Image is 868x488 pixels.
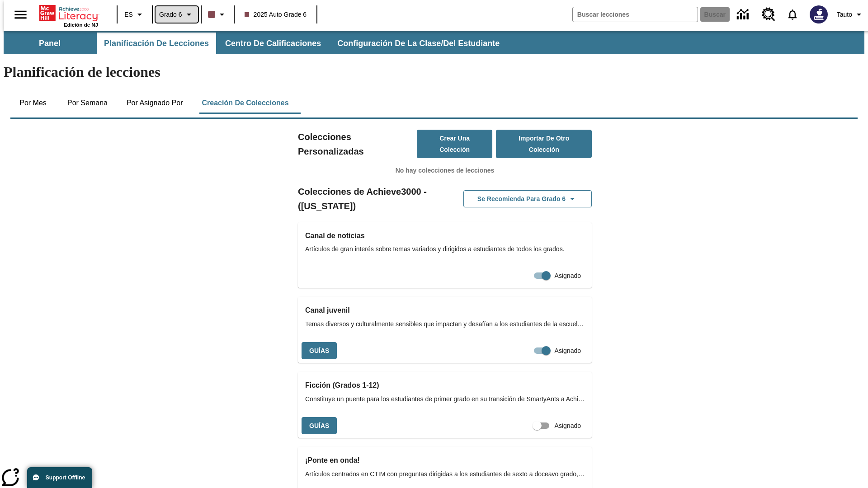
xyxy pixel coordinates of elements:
[4,64,864,80] h1: Planificación de lecciones
[302,417,337,435] button: Guías
[4,33,508,54] div: Subbarra de navegación
[60,92,115,114] button: Por semana
[781,3,804,26] a: Notificaciones
[555,421,581,431] span: Asignado
[804,3,833,26] button: Escoja un nuevo avatar
[39,38,61,49] span: Panel
[104,38,209,49] span: Planificación de lecciones
[298,184,445,213] h2: Colecciones de Achieve3000 - ([US_STATE])
[756,2,781,27] a: Centro de recursos, Se abrirá en una pestaña nueva.
[305,379,585,392] h3: Ficción (Grados 1-12)
[245,10,307,19] span: 2025 Auto Grade 6
[337,38,500,49] span: Configuración de la clase/del estudiante
[97,33,216,54] button: Planificación de lecciones
[302,342,337,360] button: Guías
[417,130,493,158] button: Crear una colección
[305,244,585,254] span: Artículos de gran interés sobre temas variados y dirigidos a estudiantes de todos los grados.
[305,394,585,404] span: Constituye un puente para los estudiantes de primer grado en su transición de SmartyAnts a Achiev...
[204,6,231,23] button: El color de la clase es café oscuro. Cambiar el color de la clase.
[156,6,198,23] button: Grado: Grado 6, Elige un grado
[330,33,507,54] button: Configuración de la clase/del estudiante
[4,31,864,54] div: Subbarra de navegación
[298,130,417,159] h2: Colecciones Personalizadas
[837,10,852,19] span: Tauto
[120,6,149,23] button: Lenguaje: ES, Selecciona un idioma
[305,454,585,467] h3: ¡Ponte en onda!
[119,92,190,114] button: Por asignado por
[46,474,85,481] span: Support Offline
[64,22,98,28] span: Edición de NJ
[305,319,585,329] span: Temas diversos y culturalmente sensibles que impactan y desafían a los estudiantes de la escuela ...
[305,230,585,242] h3: Canal de noticias
[731,2,756,27] a: Centro de información
[10,92,56,114] button: Por mes
[298,166,592,175] p: No hay colecciones de lecciones
[555,271,581,281] span: Asignado
[5,33,95,54] button: Panel
[27,467,92,488] button: Support Offline
[159,10,182,19] span: Grado 6
[305,304,585,317] h3: Canal juvenil
[39,4,98,22] a: Portada
[194,92,296,114] button: Creación de colecciones
[555,346,581,356] span: Asignado
[833,6,868,23] button: Perfil/Configuración
[305,469,585,479] span: Artículos centrados en CTIM con preguntas dirigidas a los estudiantes de sexto a doceavo grado, q...
[573,7,698,22] input: Buscar campo
[496,130,592,158] button: Importar de otro Colección
[225,38,321,49] span: Centro de calificaciones
[7,1,34,28] button: Abrir el menú lateral
[124,10,133,19] span: ES
[218,33,328,54] button: Centro de calificaciones
[39,3,98,28] div: Portada
[810,5,828,23] img: Avatar
[463,190,592,208] button: Se recomienda para Grado 6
